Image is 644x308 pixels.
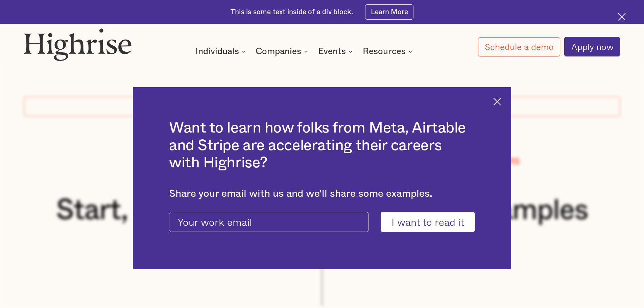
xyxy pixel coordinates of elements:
[478,37,560,56] a: Schedule a demo
[363,47,406,55] div: Resources
[318,47,346,55] div: Events
[564,37,620,56] a: Apply now
[365,4,413,20] a: Learn More
[318,47,355,55] div: Events
[24,28,132,61] img: Highrise logo
[169,119,475,172] h2: Want to learn how folks from Meta, Airtable and Stripe are accelerating their careers with Highrise?
[169,212,475,232] form: current-ascender-blog-article-modal-form
[381,212,475,232] input: I want to read it
[493,98,501,105] img: Cross icon
[618,13,626,21] img: Cross icon
[231,7,353,17] div: This is some text inside of a div block.
[195,47,248,55] div: Individuals
[195,47,239,55] div: Individuals
[256,47,310,55] div: Companies
[169,188,475,200] div: Share your email with us and we'll share some examples.
[256,47,301,55] div: Companies
[169,212,368,232] input: Your work email
[363,47,414,55] div: Resources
